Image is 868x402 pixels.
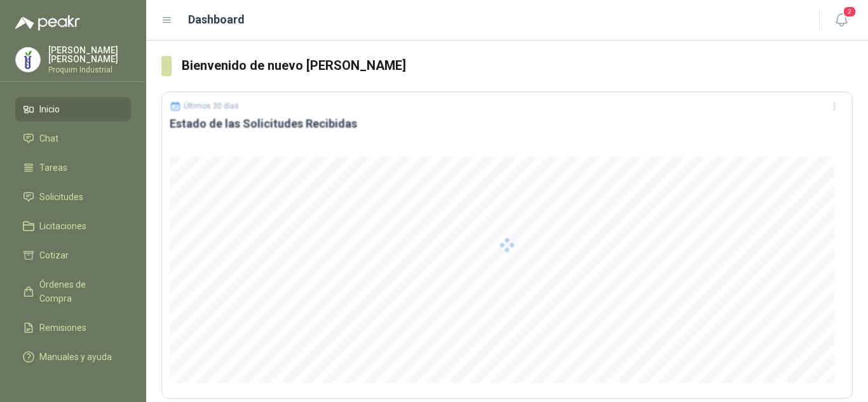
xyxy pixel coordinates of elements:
[188,11,245,29] h1: Dashboard
[15,15,80,30] img: Logo peakr
[830,9,853,32] button: 2
[15,316,131,340] a: Remisiones
[48,46,131,64] p: [PERSON_NAME] [PERSON_NAME]
[15,272,131,311] a: Órdenes de Compra
[15,243,131,267] a: Cotizar
[39,102,60,116] span: Inicio
[39,219,86,233] span: Licitaciones
[15,214,131,238] a: Licitaciones
[182,56,853,76] h3: Bienvenido de nuevo [PERSON_NAME]
[39,278,119,305] span: Órdenes de Compra
[39,321,86,335] span: Remisiones
[15,97,131,121] a: Inicio
[39,190,83,204] span: Solicitudes
[39,350,112,364] span: Manuales y ayuda
[16,48,40,72] img: Company Logo
[15,185,131,209] a: Solicitudes
[39,161,67,175] span: Tareas
[39,131,58,145] span: Chat
[15,126,131,151] a: Chat
[15,156,131,180] a: Tareas
[15,345,131,369] a: Manuales y ayuda
[39,248,69,262] span: Cotizar
[843,6,857,18] span: 2
[48,66,131,74] p: Proquim Industrial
